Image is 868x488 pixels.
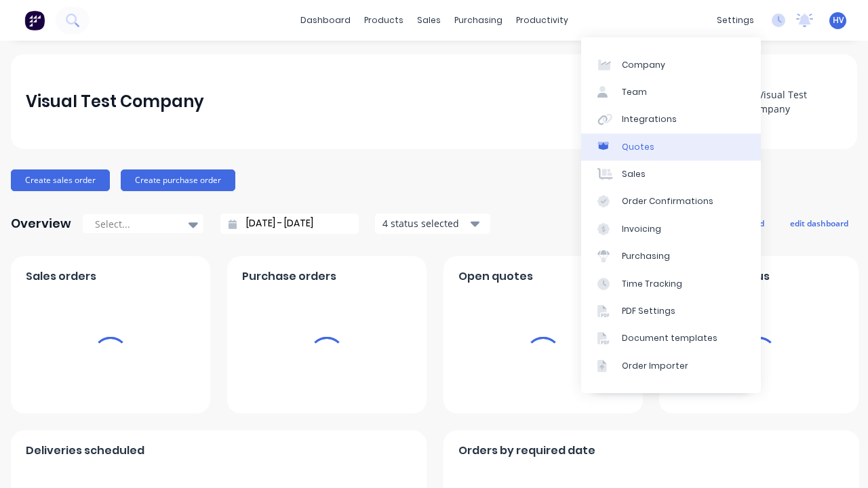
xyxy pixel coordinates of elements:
[581,352,761,380] a: Order Importer
[622,113,677,125] div: Integrations
[581,79,761,106] a: Team
[24,10,45,30] img: Factory
[781,214,857,232] button: edit dashboard
[448,10,509,30] div: purchasing
[26,268,96,285] span: Sales orders
[747,87,842,116] img: Visual Test Company
[121,169,235,191] button: Create purchase order
[622,332,717,344] div: Document templates
[622,59,665,71] div: Company
[581,134,761,161] a: Quotes
[622,141,654,153] div: Quotes
[294,10,357,30] a: dashboard
[458,443,595,459] span: Orders by required date
[622,86,647,98] div: Team
[622,278,682,290] div: Time Tracking
[581,188,761,215] a: Order Confirmations
[710,10,761,30] div: settings
[581,106,761,133] a: Integrations
[375,213,490,234] button: 4 status selected
[833,14,844,26] span: HV
[622,195,713,207] div: Order Confirmations
[581,325,761,352] a: Document templates
[382,216,468,230] div: 4 status selected
[357,10,410,30] div: products
[581,51,761,78] a: Company
[26,443,144,459] span: Deliveries scheduled
[458,268,533,285] span: Open quotes
[581,298,761,325] a: PDF Settings
[11,210,71,237] div: Overview
[622,168,646,180] div: Sales
[622,223,661,235] div: Invoicing
[622,360,688,372] div: Order Importer
[581,270,761,297] a: Time Tracking
[242,268,336,285] span: Purchase orders
[581,161,761,188] a: Sales
[509,10,575,30] div: productivity
[26,88,204,115] div: Visual Test Company
[581,243,761,270] a: Purchasing
[410,10,448,30] div: sales
[581,216,761,243] a: Invoicing
[622,250,670,262] div: Purchasing
[11,169,110,191] button: Create sales order
[622,305,675,317] div: PDF Settings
